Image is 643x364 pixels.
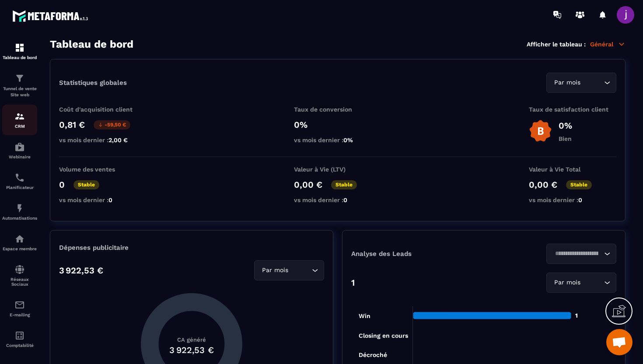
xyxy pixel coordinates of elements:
[12,8,91,24] img: logo
[14,264,25,275] img: social-network
[14,42,25,53] img: formation
[59,136,147,143] p: vs mois dernier :
[73,180,99,189] p: Stable
[359,351,387,358] tspan: Décroché
[2,105,37,135] a: formationformationCRM
[2,227,37,258] a: automationsautomationsEspace membre
[254,260,324,280] div: Search for option
[529,179,557,190] p: 0,00 €
[2,154,37,159] p: Webinaire
[2,293,37,324] a: emailemailE-mailing
[552,78,582,87] span: Par mois
[552,278,582,287] span: Par mois
[527,41,586,48] p: Afficher le tableau :
[343,196,347,203] span: 0
[59,179,65,190] p: 0
[59,106,147,113] p: Coût d'acquisition client
[359,332,408,339] tspan: Closing en cours
[2,124,37,129] p: CRM
[582,78,602,87] input: Search for option
[559,120,572,131] p: 0%
[14,300,25,310] img: email
[351,250,484,258] p: Analyse des Leads
[2,86,37,98] p: Tunnel de vente Site web
[59,196,147,203] p: vs mois dernier :
[2,312,37,317] p: E-mailing
[2,185,37,190] p: Planificateur
[94,120,130,129] p: -59,50 €
[331,180,357,189] p: Stable
[2,246,37,251] p: Espace membre
[14,73,25,84] img: formation
[546,273,616,293] div: Search for option
[552,249,602,259] input: Search for option
[108,136,128,143] span: 2,00 €
[529,119,552,143] img: b-badge-o.b3b20ee6.svg
[546,73,616,93] div: Search for option
[59,119,85,130] p: 0,81 €
[294,166,381,173] p: Valeur à Vie (LTV)
[529,106,616,113] p: Taux de satisfaction client
[2,135,37,166] a: automationsautomationsWebinaire
[294,119,381,130] p: 0%
[2,166,37,196] a: schedulerschedulerPlanificateur
[2,196,37,227] a: automationsautomationsAutomatisations
[529,196,616,203] p: vs mois dernier :
[559,135,572,142] p: Bien
[2,55,37,60] p: Tableau de bord
[546,244,616,264] div: Search for option
[14,111,25,122] img: formation
[294,179,322,190] p: 0,00 €
[2,216,37,220] p: Automatisations
[2,277,37,287] p: Réseaux Sociaux
[2,36,37,66] a: formationformationTableau de bord
[582,278,602,287] input: Search for option
[59,79,127,87] p: Statistiques globales
[108,196,112,203] span: 0
[260,266,290,275] span: Par mois
[566,180,592,189] p: Stable
[590,40,626,48] p: Général
[59,265,103,276] p: 3 922,53 €
[343,136,353,143] span: 0%
[14,234,25,244] img: automations
[14,142,25,152] img: automations
[59,244,324,252] p: Dépenses publicitaire
[14,330,25,341] img: accountant
[290,266,310,275] input: Search for option
[2,324,37,354] a: accountantaccountantComptabilité
[294,196,381,203] p: vs mois dernier :
[294,136,381,143] p: vs mois dernier :
[14,203,25,213] img: automations
[529,166,616,173] p: Valeur à Vie Total
[2,258,37,293] a: social-networksocial-networkRéseaux Sociaux
[50,38,133,50] h3: Tableau de bord
[59,166,147,173] p: Volume des ventes
[2,343,37,348] p: Comptabilité
[2,66,37,105] a: formationformationTunnel de vente Site web
[14,172,25,183] img: scheduler
[351,277,355,288] p: 1
[606,329,633,355] div: Ouvrir le chat
[359,312,370,319] tspan: Win
[578,196,582,203] span: 0
[294,106,381,113] p: Taux de conversion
